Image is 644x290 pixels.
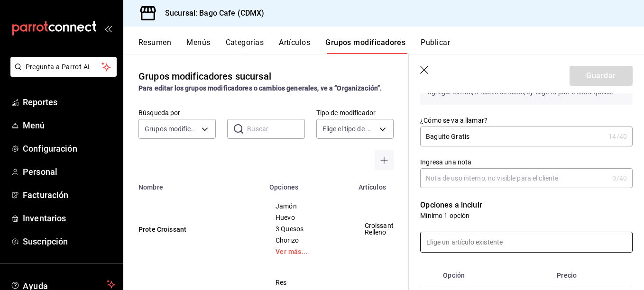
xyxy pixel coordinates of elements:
span: Croissant Relleno [365,222,411,236]
span: Grupos modificadores [145,124,198,134]
input: Nota de uso interno, no visible para el cliente [420,169,608,188]
span: Suscripción [23,235,115,248]
span: Menú [23,119,115,132]
span: Inventarios [23,212,115,225]
th: Opción [439,264,553,287]
button: Resumen [138,38,171,54]
span: Huevo [276,214,341,221]
span: Jamón [276,203,341,209]
div: 14 /40 [608,132,627,141]
span: Res [276,279,341,286]
th: Opciones [264,178,353,191]
h3: Sucursal: Bago Cafe (CDMX) [157,8,264,19]
th: Nombre [123,178,264,191]
span: Chorizo [276,237,341,244]
button: Grupos modificadores [325,38,405,54]
th: Artículos [353,178,423,191]
label: ¿Cómo se va a llamar? [420,117,633,124]
button: Categorías [226,38,264,54]
span: Personal [23,165,115,178]
span: Pregunta a Parrot AI [26,62,102,72]
span: Facturación [23,189,115,201]
div: 0 /40 [612,173,627,183]
strong: Para editar los grupos modificadores o cambios generales, ve a “Organización”. [138,84,382,92]
button: Prote Croissant [138,225,252,234]
th: Precio [553,264,615,287]
a: Pregunta a Parrot AI [7,69,117,79]
label: Búsqueda por [138,109,216,116]
label: Ingresa una nota [420,159,633,165]
span: Ayuda [23,279,103,290]
label: Tipo de modificador [316,109,394,116]
button: Menús [186,38,210,54]
input: Buscar [247,119,304,138]
button: Pregunta a Parrot AI [10,57,117,77]
div: Grupos modificadores sucursal [138,69,271,83]
p: Opciones a incluir [420,199,633,211]
a: Ver más... [276,248,341,255]
p: Mínimo 1 opción [420,211,633,220]
span: Elige el tipo de modificador [322,124,376,134]
span: Reportes [23,96,115,109]
button: Publicar [421,38,450,54]
input: Elige un artículo existente [421,232,632,252]
button: Artículos [279,38,310,54]
span: Configuración [23,142,115,155]
span: 3 Quesos [276,226,341,232]
div: navigation tabs [138,38,644,54]
button: open_drawer_menu [104,25,112,32]
table: optionsTable [420,264,633,287]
